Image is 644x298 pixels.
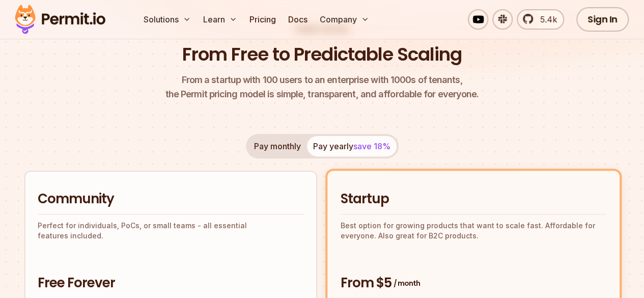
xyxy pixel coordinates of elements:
h3: Free Forever [38,274,304,292]
p: the Permit pricing model is simple, transparent, and affordable for everyone. [165,73,479,101]
a: 5.4k [517,9,564,30]
span: From a startup with 100 users to an enterprise with 1000s of tenants, [165,73,479,87]
img: Permit logo [10,2,110,37]
span: 5.4k [534,13,557,25]
h2: Community [38,190,304,208]
a: Sign In [576,7,629,32]
h3: From $5 [341,274,607,292]
button: Solutions [139,9,195,30]
h1: From Free to Predictable Scaling [182,42,462,67]
button: Learn [199,9,241,30]
a: Pricing [245,9,280,30]
span: / month [394,278,420,288]
p: Perfect for individuals, PoCs, or small teams - all essential features included. [38,221,304,241]
button: Pay monthly [248,136,307,156]
p: Best option for growing products that want to scale fast. Affordable for everyone. Also great for... [341,221,607,241]
button: Company [316,9,373,30]
a: Docs [284,9,312,30]
h2: Startup [341,190,607,208]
